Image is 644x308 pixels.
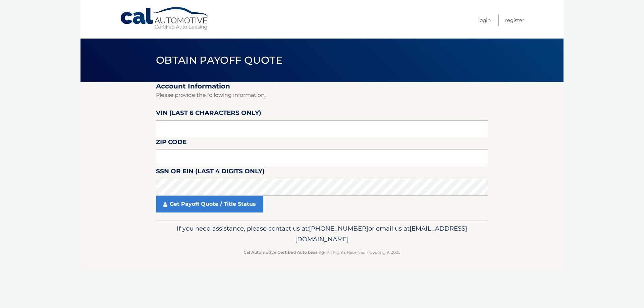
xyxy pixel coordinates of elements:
p: - All Rights Reserved - Copyright 2025 [160,249,484,256]
a: Cal Automotive [120,7,210,30]
a: Register [505,15,524,26]
p: If you need assistance, please contact us at: or email us at [160,223,484,245]
label: SSN or EIN (last 4 digits only) [156,166,265,179]
label: Zip Code [156,137,186,149]
a: Get Payoff Quote / Title Status [156,196,263,212]
label: VIN (last 6 characters only) [156,108,261,120]
strong: Cal Automotive Certified Auto Leasing [244,250,324,255]
h2: Account Information [156,82,488,90]
span: [PHONE_NUMBER] [309,225,368,232]
a: Login [478,15,491,26]
span: Obtain Payoff Quote [156,54,282,66]
p: Please provide the following information. [156,90,488,100]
